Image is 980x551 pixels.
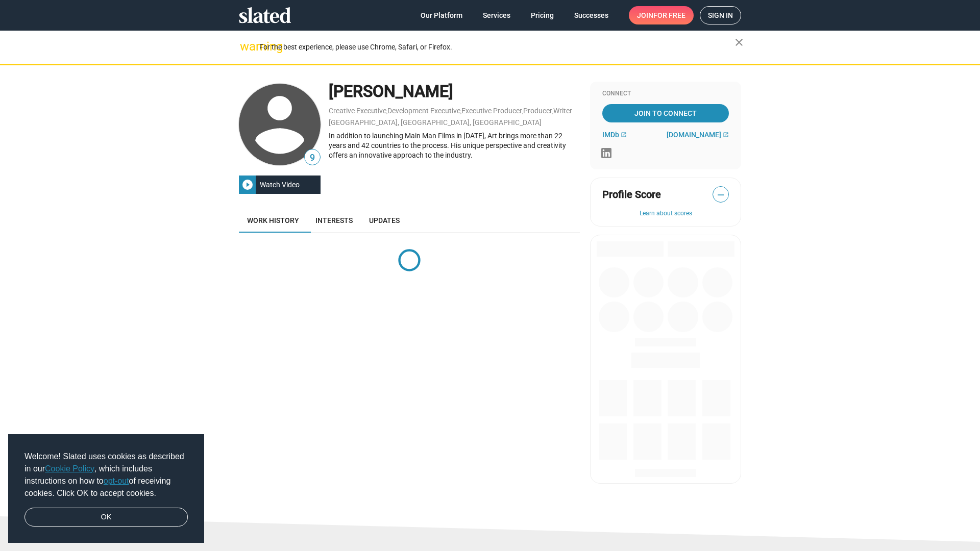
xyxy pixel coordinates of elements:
[369,216,400,224] span: Updates
[604,104,727,122] span: Join To Connect
[8,434,204,543] div: cookieconsent
[602,188,661,202] span: Profile Score
[421,6,462,24] span: Our Platform
[602,131,619,139] span: IMDb
[387,107,460,115] a: Development Executive
[602,131,627,139] a: IMDb
[483,6,510,24] span: Services
[522,109,523,114] span: ,
[24,508,188,527] a: dismiss cookie message
[667,131,729,139] a: [DOMAIN_NAME]
[667,131,721,139] span: [DOMAIN_NAME]
[329,81,580,103] div: [PERSON_NAME]
[460,109,461,114] span: ,
[637,6,685,24] span: Join
[629,6,694,24] a: Joinfor free
[700,6,741,24] a: Sign in
[307,208,361,233] a: Interests
[733,36,745,48] mat-icon: close
[566,6,617,24] a: Successes
[412,6,471,24] a: Our Platform
[239,208,307,233] a: Work history
[256,176,304,194] div: Watch Video
[553,107,572,115] a: Writer
[602,104,729,122] a: Join To Connect
[531,6,554,24] span: Pricing
[461,107,522,115] a: Executive Producer
[723,132,729,138] mat-icon: open_in_new
[241,179,254,191] mat-icon: play_circle_filled
[653,6,685,24] span: for free
[602,210,729,218] button: Learn about scores
[475,6,519,24] a: Services
[523,6,562,24] a: Pricing
[247,216,299,224] span: Work history
[45,464,94,473] a: Cookie Policy
[602,90,729,98] div: Connect
[240,40,252,53] mat-icon: warning
[259,40,735,54] div: For the best experience, please use Chrome, Safari, or Firefox.
[361,208,408,233] a: Updates
[329,131,580,160] div: In addition to launching Main Man Films in [DATE], Art brings more than 22 years and 42 countries...
[305,151,320,165] span: 9
[708,7,733,24] span: Sign in
[239,176,321,194] button: Watch Video
[574,6,608,24] span: Successes
[386,109,387,114] span: ,
[329,118,542,127] a: [GEOGRAPHIC_DATA], [GEOGRAPHIC_DATA], [GEOGRAPHIC_DATA]
[552,109,553,114] span: ,
[523,107,552,115] a: Producer
[104,477,129,485] a: opt-out
[621,132,627,138] mat-icon: open_in_new
[24,450,188,499] span: Welcome! Slated uses cookies as described in our , which includes instructions on how to of recei...
[315,216,353,224] span: Interests
[713,188,728,202] span: —
[329,107,386,115] a: Creative Executive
